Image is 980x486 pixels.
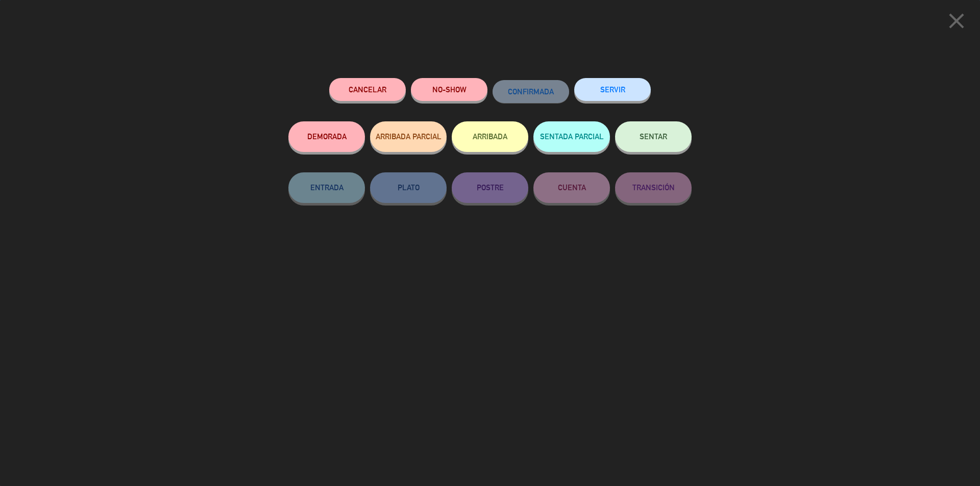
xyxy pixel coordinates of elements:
button: ARRIBADA [452,121,528,152]
button: CUENTA [533,172,610,203]
button: CONFIRMADA [493,80,569,103]
button: PLATO [370,172,447,203]
button: close [941,8,972,38]
button: DEMORADA [288,121,365,152]
span: CONFIRMADA [508,87,554,96]
button: Cancelar [329,78,406,101]
button: NO-SHOW [411,78,487,101]
button: TRANSICIÓN [615,172,692,203]
span: SENTAR [640,132,667,141]
i: close [944,8,969,34]
button: SENTAR [615,121,692,152]
button: SERVIR [574,78,651,101]
button: ENTRADA [288,172,365,203]
span: ARRIBADA PARCIAL [376,132,442,141]
button: SENTADA PARCIAL [533,121,610,152]
button: ARRIBADA PARCIAL [370,121,447,152]
button: POSTRE [452,172,528,203]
